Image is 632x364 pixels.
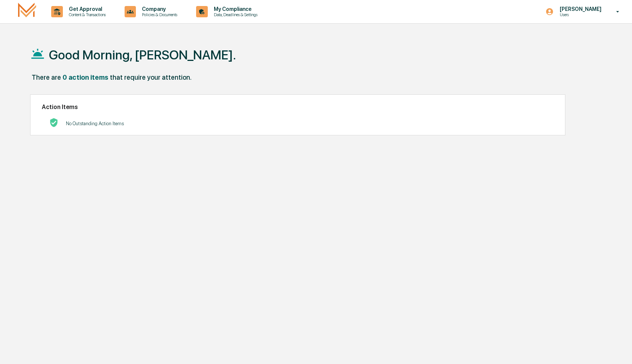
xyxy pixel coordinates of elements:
[136,6,181,12] p: Company
[63,6,110,12] p: Get Approval
[63,12,110,17] p: Content & Transactions
[608,339,628,359] iframe: Open customer support
[49,47,236,62] h1: Good Morning, [PERSON_NAME].
[110,73,192,81] div: that require your attention.
[136,12,181,17] p: Policies & Documents
[66,121,124,126] p: No Outstanding Action Items
[49,118,58,127] img: No Actions logo
[208,12,261,17] p: Data, Deadlines & Settings
[208,6,261,12] p: My Compliance
[554,6,605,12] p: [PERSON_NAME]
[42,103,554,111] h2: Action Items
[554,12,605,17] p: Users
[62,73,108,81] div: 0 action items
[18,3,36,20] img: logo
[32,73,61,81] div: There are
